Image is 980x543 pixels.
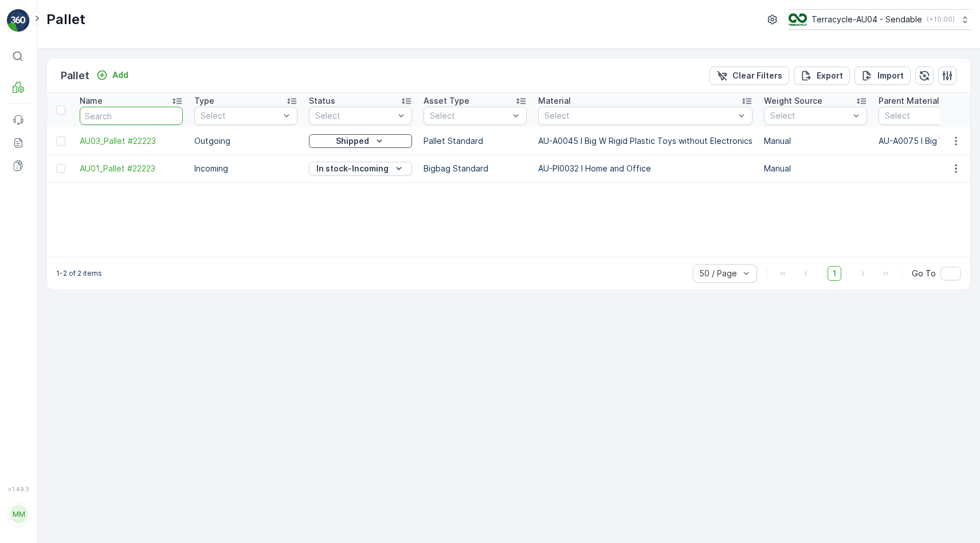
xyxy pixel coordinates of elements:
[424,95,469,107] p: Asset Type
[418,155,532,182] td: Bigbag Standard
[794,67,850,85] button: Export
[812,14,922,25] p: Terracycle-AU04 - Sendable
[879,95,944,107] p: Parent Materials
[56,269,102,278] p: 1-2 of 2 items
[538,95,571,107] p: Material
[7,486,30,493] span: v 1.49.3
[544,110,735,122] p: Select
[56,164,65,173] div: Toggle Row Selected
[770,110,849,122] p: Select
[309,134,412,148] button: Shipped
[201,110,280,122] p: Select
[927,15,955,24] p: ( +10:00 )
[789,9,971,30] button: Terracycle-AU04 - Sendable(+10:00)
[758,155,873,182] td: Manual
[61,68,89,84] p: Pallet
[80,135,183,147] a: AU03_Pallet #22223
[112,69,128,81] p: Add
[315,110,394,122] p: Select
[789,13,807,26] img: terracycle_logo.png
[56,136,65,146] div: Toggle Row Selected
[418,127,532,155] td: Pallet Standard
[80,95,103,107] p: Name
[10,505,28,524] div: MM
[316,163,389,174] p: In stock-Incoming
[828,266,841,281] span: 1
[532,127,758,155] td: AU-A0045 I Big W Rigid Plastic Toys without Electronics
[758,127,873,155] td: Manual
[189,155,303,182] td: Incoming
[764,95,822,107] p: Weight Source
[309,95,335,107] p: Status
[80,107,183,125] input: Search
[80,163,183,174] a: AU01_Pallet #22223
[817,70,843,81] p: Export
[194,95,214,107] p: Type
[854,67,911,85] button: Import
[877,70,904,81] p: Import
[912,268,936,279] span: Go To
[732,70,782,81] p: Clear Filters
[532,155,758,182] td: AU-PI0032 I Home and Office
[430,110,509,122] p: Select
[7,9,30,32] img: logo
[309,162,412,175] button: In stock-Incoming
[189,127,303,155] td: Outgoing
[46,10,85,29] p: Pallet
[7,495,30,534] button: MM
[336,135,369,147] p: Shipped
[92,68,133,82] button: Add
[709,67,789,85] button: Clear Filters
